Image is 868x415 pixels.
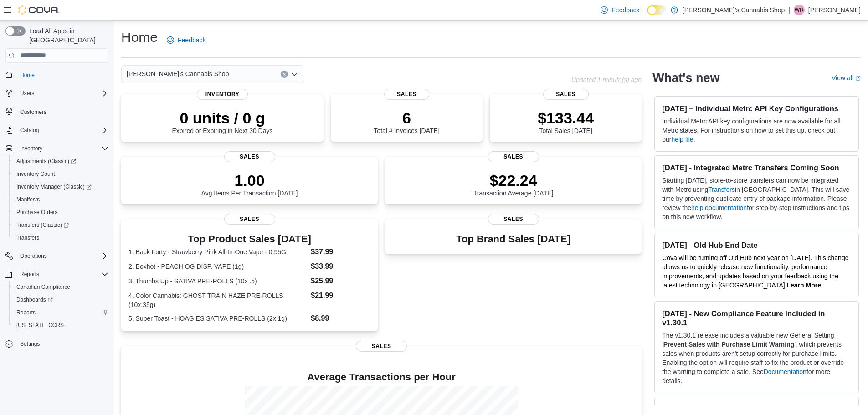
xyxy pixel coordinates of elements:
[13,181,95,192] a: Inventory Manager (Classic)
[794,5,805,15] div: Wendy Robinson
[571,76,642,83] p: Updated 1 minute(s) ago
[16,125,42,136] button: Catalog
[13,282,74,292] a: Canadian Compliance
[13,156,108,167] span: Adjustments (Classic)
[543,89,589,100] span: Sales
[16,183,92,190] span: Inventory Manager (Classic)
[281,71,288,78] button: Clear input
[808,5,861,15] p: [PERSON_NAME]
[647,15,647,15] span: Dark Mode
[178,36,205,45] span: Feedback
[13,232,108,243] span: Transfers
[708,186,735,193] a: Transfers
[13,320,67,331] a: [US_STATE] CCRS
[16,70,38,81] a: Home
[832,74,861,82] a: View allExternal link
[9,319,112,332] button: [US_STATE] CCRS
[16,338,43,349] a: Settings
[16,196,40,203] span: Manifests
[2,68,112,82] button: Home
[2,87,112,100] button: Users
[16,338,108,349] span: Settings
[2,268,112,281] button: Reports
[597,1,643,19] a: Feedback
[163,31,209,49] a: Feedback
[384,89,430,100] span: Sales
[16,107,50,118] a: Customers
[311,313,370,324] dd: $8.99
[16,269,43,280] button: Reports
[16,234,39,241] span: Transfers
[128,262,307,271] dt: 2. Boxhot - PEACH OG DISP. VAPE (1g)
[5,65,108,374] nav: Complex example
[16,322,64,329] span: [US_STATE] CCRS
[20,145,42,152] span: Inventory
[121,28,158,46] h1: Home
[9,155,112,168] a: Adjustments (Classic)
[652,71,719,85] h2: What's new
[20,90,34,97] span: Users
[662,331,851,385] p: The v1.30.1 release includes a valuable new General Setting, ' ', which prevents sales when produ...
[473,171,554,197] div: Transaction Average [DATE]
[647,5,666,15] input: Dark Mode
[611,5,639,15] span: Feedback
[20,271,39,278] span: Reports
[13,194,43,205] a: Manifests
[16,69,108,81] span: Home
[663,341,794,348] strong: Prevent Sales with Purchase Limit Warning
[13,220,108,231] span: Transfers (Classic)
[13,169,108,179] span: Inventory Count
[795,5,804,15] span: WR
[128,277,307,286] dt: 3. Thumbs Up - SATIVA PRE-ROLLS (10x .5)
[128,372,634,383] h4: Average Transactions per Hour
[662,254,848,289] span: Cova will be turning off Old Hub next year on [DATE]. This change allows us to quickly release ne...
[20,108,46,116] span: Customers
[13,220,72,231] a: Transfers (Classic)
[16,251,51,261] button: Operations
[16,143,108,154] span: Inventory
[16,106,108,118] span: Customers
[16,309,36,316] span: Reports
[18,5,59,15] img: Cova
[662,241,851,250] h3: [DATE] - Old Hub End Date
[13,156,80,167] a: Adjustments (Classic)
[374,109,439,134] div: Total # Invoices [DATE]
[128,247,307,256] dt: 1. Back Forty - Strawberry Pink All-In-One Vape - 0.95G
[128,234,370,245] h3: Top Product Sales [DATE]
[764,368,806,375] a: Documentation
[13,169,59,179] a: Inventory Count
[201,171,298,197] div: Avg Items Per Transaction [DATE]
[26,26,108,45] span: Load All Apps in [GEOGRAPHIC_DATA]
[311,290,370,301] dd: $21.99
[20,252,47,260] span: Operations
[662,163,851,172] h3: [DATE] - Integrated Metrc Transfers Coming Soon
[16,125,108,136] span: Catalog
[787,282,821,289] a: Learn More
[662,117,851,144] p: Individual Metrc API key configurations are now available for all Metrc states. For instructions ...
[9,168,112,180] button: Inventory Count
[13,194,108,205] span: Manifests
[13,181,108,192] span: Inventory Manager (Classic)
[9,281,112,293] button: Canadian Compliance
[16,158,76,165] span: Adjustments (Classic)
[2,142,112,155] button: Inventory
[473,171,554,190] p: $22.24
[9,219,112,231] a: Transfers (Classic)
[488,151,539,162] span: Sales
[671,136,693,143] a: help file
[9,180,112,193] a: Inventory Manager (Classic)
[2,337,112,350] button: Settings
[16,221,69,229] span: Transfers (Classic)
[291,71,298,78] button: Open list of options
[13,294,108,305] span: Dashboards
[13,294,56,305] a: Dashboards
[16,269,108,280] span: Reports
[855,76,861,81] svg: External link
[2,124,112,137] button: Catalog
[16,88,38,99] button: Users
[13,207,108,218] span: Purchase Orders
[456,234,570,245] h3: Top Brand Sales [DATE]
[662,104,851,113] h3: [DATE] – Individual Metrc API Key Configurations
[13,232,43,243] a: Transfers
